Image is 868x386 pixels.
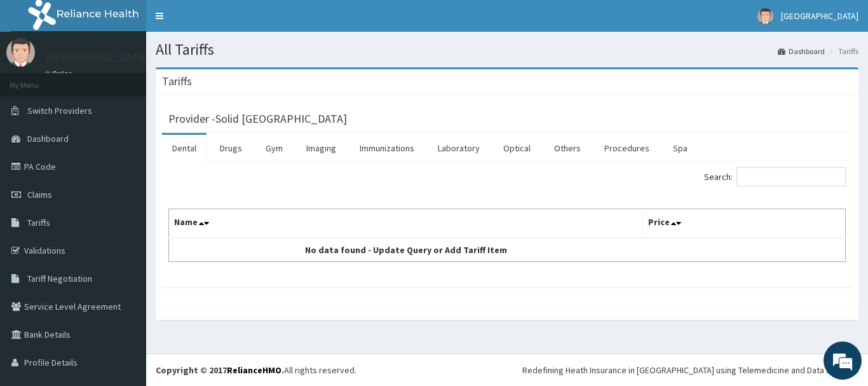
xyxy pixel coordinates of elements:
[544,135,591,162] a: Others
[156,41,858,58] h1: All Tariffs
[778,46,825,57] a: Dashboard
[44,69,75,78] a: Online
[162,135,207,162] a: Dental
[522,364,858,376] div: Redefining Heath Insurance in [GEOGRAPHIC_DATA] using Telemedicine and Data Science!
[642,209,846,238] th: Price
[162,76,192,87] h3: Tariffs
[428,135,490,162] a: Laboratory
[44,52,149,63] p: [GEOGRAPHIC_DATA]
[781,10,858,22] span: [GEOGRAPHIC_DATA]
[27,217,50,228] span: Tariffs
[27,189,52,200] span: Claims
[27,133,69,144] span: Dashboard
[493,135,541,162] a: Optical
[255,135,293,162] a: Gym
[227,364,281,376] a: RelianceHMO
[736,167,846,186] input: Search:
[826,46,858,57] li: Tariffs
[27,105,92,116] span: Switch Providers
[594,135,660,162] a: Procedures
[6,38,35,67] img: User Image
[168,113,347,125] h3: Provider - Solid [GEOGRAPHIC_DATA]
[349,135,424,162] a: Immunizations
[27,273,92,284] span: Tariff Negotiation
[169,209,643,238] th: Name
[156,364,284,376] strong: Copyright © 2017 .
[146,354,868,386] footer: All rights reserved.
[757,8,773,24] img: User Image
[704,167,846,186] label: Search:
[296,135,346,162] a: Imaging
[210,135,252,162] a: Drugs
[169,238,643,262] td: No data found - Update Query or Add Tariff Item
[663,135,698,162] a: Spa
